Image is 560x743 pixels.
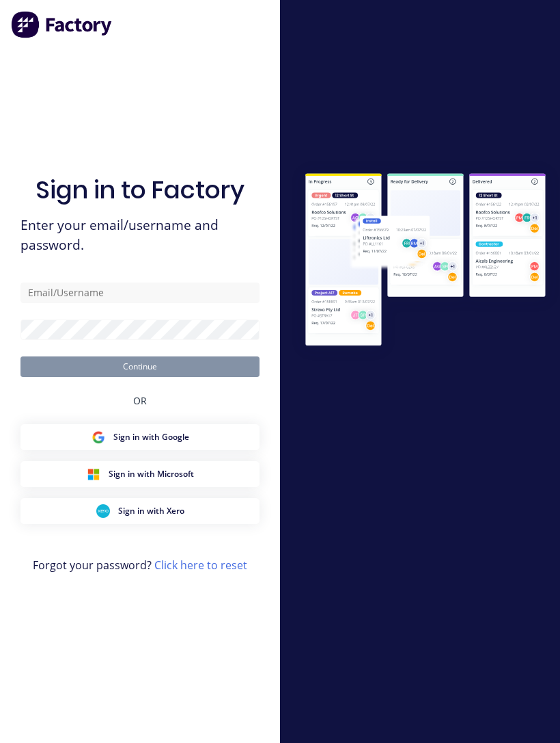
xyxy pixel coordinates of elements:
[118,505,184,517] span: Sign in with Xero
[96,504,110,518] img: Xero Sign in
[92,430,105,444] img: Google Sign in
[87,467,100,481] img: Microsoft Sign in
[20,356,260,377] button: Continue
[109,468,194,480] span: Sign in with Microsoft
[113,431,189,443] span: Sign in with Google
[20,283,260,303] input: Email/Username
[154,558,247,573] a: Click here to reset
[11,11,113,38] img: Factory
[133,377,147,424] div: OR
[20,461,260,487] button: Microsoft Sign inSign in with Microsoft
[291,160,560,361] img: Sign in
[33,557,247,573] span: Forgot your password?
[20,498,260,524] button: Xero Sign inSign in with Xero
[36,175,244,205] h1: Sign in to Factory
[20,216,260,255] span: Enter your email/username and password.
[20,424,260,450] button: Google Sign inSign in with Google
